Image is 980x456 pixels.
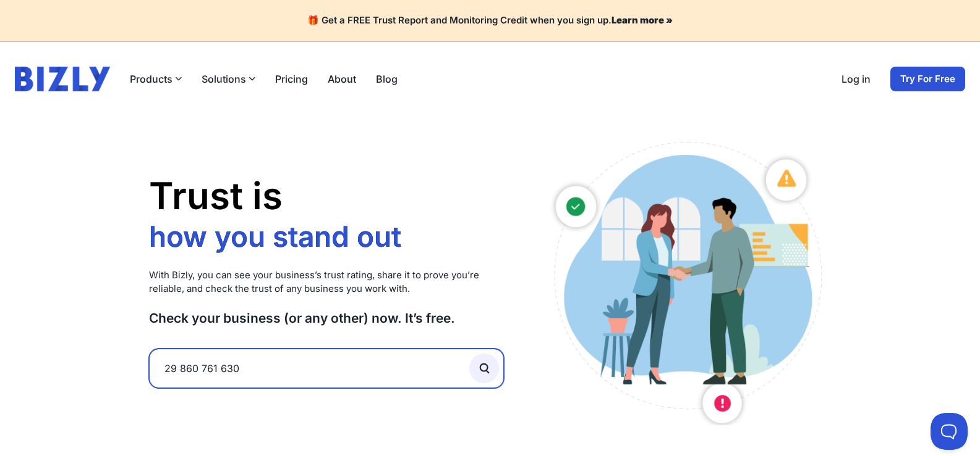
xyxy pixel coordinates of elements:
[275,72,308,86] a: Pricing
[376,72,398,86] a: Blog
[149,268,505,296] p: With Bizly, you can see your business’s trust rating, share it to prove you’re reliable, and chec...
[149,349,505,388] input: Search by Name, ABN or ACN
[202,72,255,86] button: Solutions
[328,72,356,86] a: About
[890,67,965,91] a: Try For Free
[149,310,505,326] h3: Check your business (or any other) now. It’s free.
[931,413,968,450] iframe: Toggle Customer Support
[611,14,673,26] a: Learn more »
[15,15,965,27] h4: 🎁 Get a FREE Trust Report and Monitoring Credit when you sign up.
[149,219,408,255] li: how you stand out
[149,173,283,218] span: Trust is
[130,72,182,86] button: Products
[541,136,831,425] img: Australian small business owners illustration
[842,72,871,86] a: Log in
